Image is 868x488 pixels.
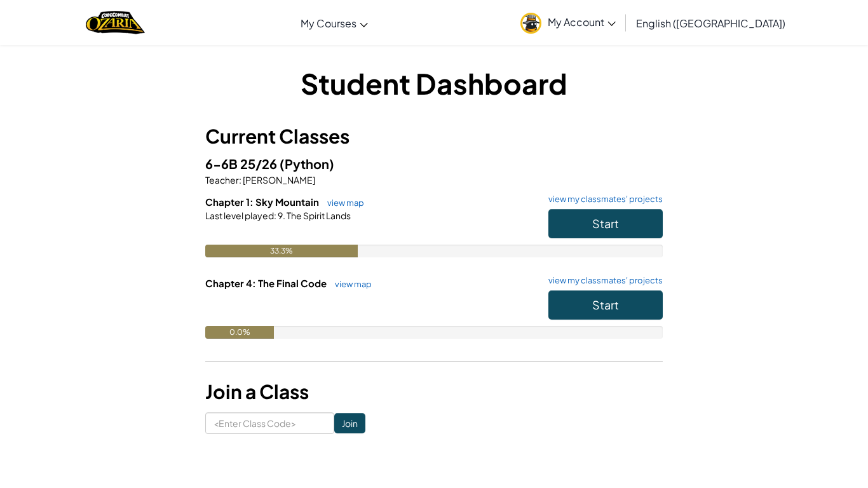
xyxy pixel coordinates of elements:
a: view map [329,279,372,289]
span: Start [592,216,619,231]
img: avatar [520,13,541,34]
span: English ([GEOGRAPHIC_DATA]) [636,17,785,30]
span: Chapter 4: The Final Code [205,277,329,289]
span: [PERSON_NAME] [241,174,315,186]
a: view my classmates' projects [542,195,663,203]
span: The Spirit Lands [285,210,351,221]
span: My Account [548,15,616,29]
img: Home [86,10,145,36]
input: <Enter Class Code> [205,412,334,434]
a: English ([GEOGRAPHIC_DATA]) [630,6,792,40]
input: Join [334,413,365,433]
span: Start [592,297,619,312]
span: (Python) [280,156,334,172]
a: view map [321,198,364,208]
h3: Current Classes [205,122,663,151]
span: Teacher [205,174,239,186]
a: Ozaria by CodeCombat logo [86,10,145,36]
a: view my classmates' projects [542,276,663,285]
div: 33.3% [205,245,358,257]
span: Last level played [205,210,274,221]
button: Start [548,290,663,320]
span: 9. [276,210,285,221]
div: 0.0% [205,326,274,339]
span: My Courses [301,17,356,30]
h3: Join a Class [205,377,663,406]
button: Start [548,209,663,238]
a: My Account [514,3,622,43]
span: : [239,174,241,186]
span: 6-6B 25/26 [205,156,280,172]
a: My Courses [294,6,374,40]
h1: Student Dashboard [205,64,663,103]
span: Chapter 1: Sky Mountain [205,196,321,208]
span: : [274,210,276,221]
